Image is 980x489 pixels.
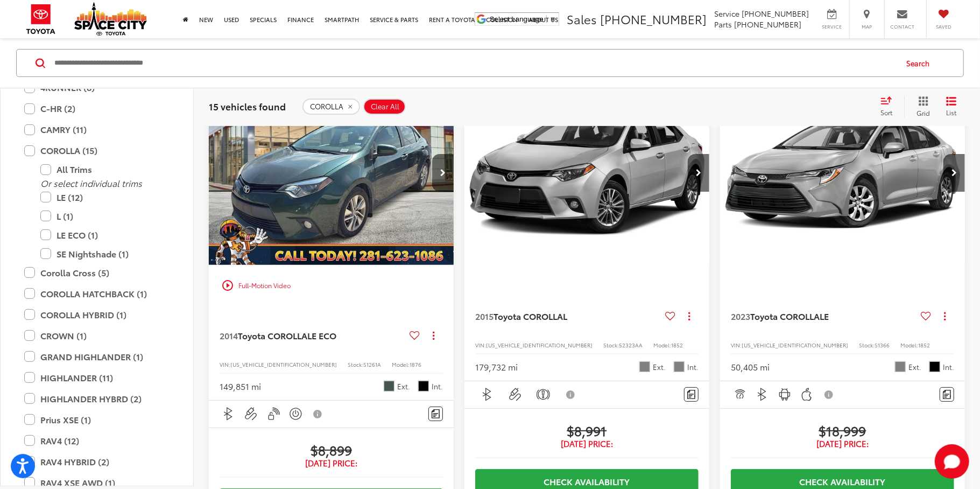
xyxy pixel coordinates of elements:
span: 52323AA [619,341,643,349]
span: Ext. [397,381,410,392]
img: Aux Input [509,388,522,401]
button: Actions [680,307,699,326]
span: Model: [392,360,410,368]
div: 50,405 mi [731,361,770,373]
img: 2015 Toyota COROLLA LE GRADE FWD [464,81,710,266]
span: dropdown dots [688,312,690,320]
a: 2014 Toyota COROLLA LE ECO PREMIUM2014 Toyota COROLLA LE ECO PREMIUM2014 Toyota COROLLA LE ECO PR... [208,81,455,265]
button: Comments [940,387,954,402]
img: Aux Input [244,407,258,421]
span: [DATE] Price: [220,458,443,469]
div: 149,851 mi [220,380,261,393]
span: Black For Limited/Trail B [418,381,429,392]
span: [US_VEHICLE_IDENTIFICATION_NUMBER] [486,341,593,349]
img: Space City Toyota [74,2,147,36]
button: View Disclaimer [559,383,583,406]
span: $8,991 [475,422,699,438]
a: 2023 Toyota COROLLA LE FWD2023 Toyota COROLLA LE FWD2023 Toyota COROLLA LE FWD2023 Toyota COROLLA... [720,81,966,265]
span: List [946,108,957,117]
span: Sort [880,108,892,117]
a: 2015 Toyota COROLLA LE GRADE FWD2015 Toyota COROLLA LE GRADE FWD2015 Toyota COROLLA LE GRADE FWD2... [464,81,710,265]
a: 2023Toyota COROLLALE [731,310,916,322]
label: CROWN (1) [24,326,170,345]
span: 1876 [410,360,421,368]
button: Next image [688,154,709,192]
label: LE (12) [40,188,170,207]
span: Saved [932,23,956,30]
span: Toyota COROLLA [750,310,820,322]
span: [US_VEHICLE_IDENTIFICATION_NUMBER] [230,360,337,368]
button: Comments [428,407,443,421]
button: Actions [424,326,443,345]
label: Corolla Cross (5) [24,263,170,282]
span: Stock: [859,341,875,349]
i: Or select individual trims [40,177,142,189]
span: Model: [900,341,918,349]
label: L (1) [40,207,170,226]
span: Parts [714,19,732,30]
span: Toyota COROLLA [493,310,563,322]
button: Select sort value [875,96,904,117]
img: 2023 Toyota COROLLA LE FWD [720,81,966,266]
span: VIN: [475,341,486,349]
span: [US_VEHICLE_IDENTIFICATION_NUMBER] [742,341,848,349]
button: Clear All [363,99,406,115]
span: [DATE] Price: [731,438,954,449]
a: 2015Toyota COROLLAL [475,310,661,322]
label: RAV4 HYBRID (2) [24,452,170,471]
span: $18,999 [731,422,954,438]
span: Ext. [653,362,666,372]
span: Gray [674,361,685,372]
span: VIN: [220,360,230,368]
button: Actions [935,307,954,326]
span: LE [820,310,829,322]
button: Search [896,50,945,76]
span: 2023 [731,310,750,322]
label: RAV4 (12) [24,431,170,450]
span: Black [929,361,940,372]
span: Grid [916,108,930,117]
span: Int. [687,362,699,372]
span: S1366 [875,341,890,349]
label: COROLLA HYBRID (1) [24,305,170,324]
span: COROLLA [310,102,343,111]
svg: Start Chat [935,444,969,479]
span: Sales [567,10,597,27]
a: 2014Toyota COROLLALE ECO [220,330,405,341]
img: Bluetooth® [222,407,235,421]
label: SE Nightshade (1) [40,244,170,263]
span: Stock: [348,360,363,368]
span: [DATE] Price: [475,438,699,449]
span: [PHONE_NUMBER] [600,10,707,27]
img: Android Auto [778,388,792,401]
span: Model: [653,341,671,349]
label: C-HR (2) [24,99,170,118]
span: 15 vehicles found [209,100,286,113]
button: Next image [943,154,965,192]
label: HIGHLANDER (11) [24,368,170,387]
button: List View [938,96,965,117]
div: 2023 Toyota COROLLA LE 0 [720,81,966,265]
span: [PHONE_NUMBER] [734,19,801,30]
label: Prius XSE (1) [24,410,170,429]
span: Classic Silver Metallic [895,361,906,372]
span: 2015 [475,310,493,322]
button: remove COROLLA [302,99,360,115]
img: Keyless Ignition System [289,407,302,421]
input: Search by Make, Model, or Keyword [53,50,896,76]
label: LE ECO (1) [40,226,170,244]
span: S1261A [363,360,381,368]
img: Comments [687,390,696,399]
span: 4Evergreen Mica [384,381,394,392]
label: COROLLA HATCHBACK (1) [24,284,170,303]
span: 1852 [918,341,930,349]
span: $8,899 [220,442,443,458]
span: Service [820,23,844,30]
span: 1852 [671,341,683,349]
span: 2014 [220,329,238,341]
img: Emergency Brake Assist [537,388,550,401]
button: Toggle Chat Window [935,444,969,479]
span: Map [855,23,879,30]
button: View Disclaimer [820,383,838,406]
